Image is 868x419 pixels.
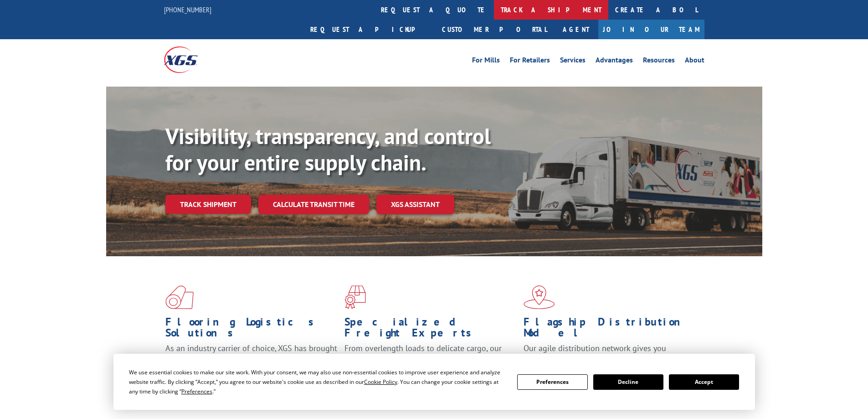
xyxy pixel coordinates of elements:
span: As an industry carrier of choice, XGS has brought innovation and dedication to flooring logistics... [165,343,337,375]
a: Resources [643,57,675,67]
img: xgs-icon-flagship-distribution-model-red [524,285,555,309]
a: Customer Portal [435,20,554,39]
a: About [685,57,704,67]
button: Accept [669,374,739,390]
p: From overlength loads to delicate cargo, our experienced staff knows the best way to move your fr... [344,343,517,383]
a: For Mills [472,57,500,67]
button: Preferences [517,374,587,390]
span: Our agile distribution network gives you nationwide inventory management on demand. [524,343,691,364]
a: For Retailers [510,57,550,67]
h1: Flooring Logistics Solutions [165,316,338,343]
a: Track shipment [165,195,251,214]
a: Agent [554,20,598,39]
a: Join Our Team [598,20,704,39]
a: Request a pickup [303,20,435,39]
span: Cookie Policy [364,378,397,386]
a: [PHONE_NUMBER] [164,5,211,14]
a: Services [560,57,586,67]
div: Cookie Consent Prompt [113,354,755,410]
div: We use essential cookies to make our site work. With your consent, we may also use non-essential ... [129,367,506,396]
a: Advantages [596,57,633,67]
img: xgs-icon-focused-on-flooring-red [344,285,366,309]
b: Visibility, transparency, and control for your entire supply chain. [165,122,491,176]
button: Decline [593,374,663,390]
img: xgs-icon-total-supply-chain-intelligence-red [165,285,194,309]
a: Calculate transit time [258,195,369,214]
a: XGS ASSISTANT [376,195,454,214]
h1: Specialized Freight Experts [344,316,517,343]
h1: Flagship Distribution Model [524,316,696,343]
span: Preferences [181,388,212,395]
